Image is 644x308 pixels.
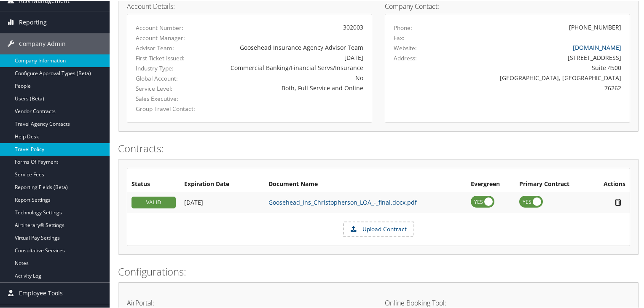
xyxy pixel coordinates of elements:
[136,33,203,41] label: Account Manager:
[394,33,405,41] label: Fax:
[216,52,363,61] div: [DATE]
[385,2,630,9] h4: Company Contact:
[184,197,203,205] span: [DATE]
[264,176,467,191] th: Document Name
[127,176,180,191] th: Status
[454,52,622,61] div: [STREET_ADDRESS]
[394,43,417,51] label: Website:
[216,73,363,81] div: No
[394,23,412,31] label: Phone:
[127,2,372,9] h4: Account Details:
[216,22,363,31] div: 302003
[454,73,622,81] div: [GEOGRAPHIC_DATA], [GEOGRAPHIC_DATA]
[454,62,622,71] div: Suite 4500
[590,176,630,191] th: Actions
[344,222,413,236] label: Upload Contract
[180,176,264,191] th: Expiration Date
[19,282,63,303] span: Employee Tools
[394,53,417,62] label: Address:
[118,264,639,278] h2: Configurations:
[118,140,639,155] h2: Contracts:
[19,11,47,32] span: Reporting
[136,104,203,112] label: Group Travel Contact:
[136,43,203,51] label: Advisor Team:
[454,83,622,92] div: 76262
[19,32,66,54] span: Company Admin
[131,196,176,208] div: VALID
[268,197,417,205] a: Goosehead_Ins_Christopherson_LOA_-_final.docx.pdf
[136,94,203,102] label: Sales Executive:
[136,53,203,62] label: First Ticket Issued:
[136,23,203,31] label: Account Number:
[573,43,621,51] a: [DOMAIN_NAME]
[136,63,203,72] label: Industry Type:
[467,176,515,191] th: Evergreen
[569,22,621,31] div: [PHONE_NUMBER]
[184,198,260,205] div: Add/Edit Date
[127,299,372,305] h4: AirPortal:
[216,62,363,71] div: Commercial Banking/Financial Servs/Insurance
[216,42,363,51] div: Goosehead Insurance Agency Advisor Team
[216,83,363,92] div: Both, Full Service and Online
[136,73,203,82] label: Global Account:
[611,197,625,206] i: Remove Contract
[136,84,203,92] label: Service Level:
[515,176,590,191] th: Primary Contract
[385,299,630,305] h4: Online Booking Tool:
